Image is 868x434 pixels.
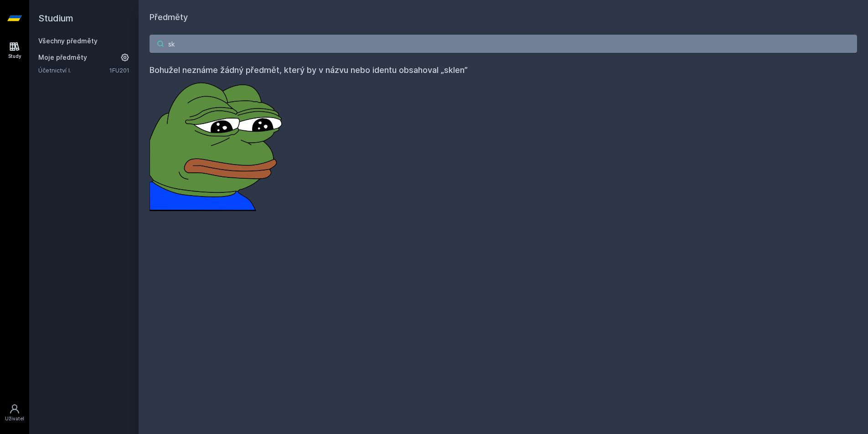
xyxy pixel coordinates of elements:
[150,64,857,77] h4: Bohužel neznáme žádný předmět, který by v názvu nebo identu obsahoval „sklen”
[109,67,129,74] a: 1FU201
[2,36,27,64] a: Study
[8,53,21,60] div: Study
[150,11,857,24] h1: Předměty
[38,66,109,75] a: Účetnictví I.
[2,399,27,427] a: Uživatel
[150,35,857,53] input: Název nebo ident předmětu…
[150,77,286,211] img: error_picture.png
[38,53,87,62] span: Moje předměty
[5,415,24,422] div: Uživatel
[38,37,98,45] a: Všechny předměty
